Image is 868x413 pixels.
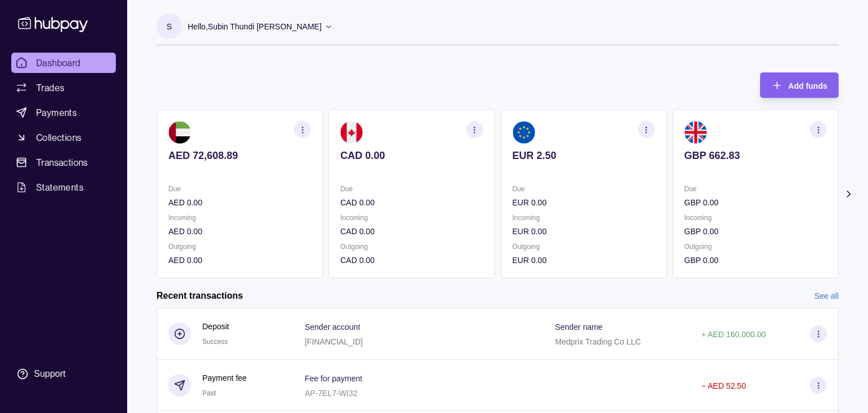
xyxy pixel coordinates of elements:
[36,131,81,144] span: Collections
[760,72,839,98] button: Add funds
[305,389,357,398] p: AP-7EL7-WI32
[34,368,66,380] div: Support
[202,389,216,397] span: Paid
[340,196,483,209] p: CAD 0.00
[202,320,229,333] p: Deposit
[684,225,827,238] p: GBP 0.00
[513,196,655,209] p: EUR 0.00
[684,240,827,253] p: Outgoing
[36,106,77,119] span: Payments
[168,121,191,144] img: ae
[168,254,311,266] p: AED 0.00
[168,196,311,209] p: AED 0.00
[684,149,827,162] p: GBP 662.83
[11,177,116,197] a: Statements
[684,121,707,144] img: gb
[202,372,247,384] p: Payment fee
[168,149,311,162] p: AED 72,608.89
[36,156,88,169] span: Transactions
[513,212,655,224] p: Incoming
[340,225,483,238] p: CAD 0.00
[340,240,483,253] p: Outgoing
[305,374,362,383] p: Fee for payment
[555,322,602,332] p: Sender name
[684,183,827,195] p: Due
[168,183,311,195] p: Due
[340,254,483,266] p: CAD 0.00
[168,225,311,238] p: AED 0.00
[11,53,116,73] a: Dashboard
[36,81,64,94] span: Trades
[555,337,641,346] p: Medprix Trading Co LLC
[340,121,363,144] img: ca
[340,183,483,195] p: Due
[11,102,116,123] a: Payments
[11,362,116,386] a: Support
[788,81,827,91] span: Add funds
[305,322,360,332] p: Sender account
[340,212,483,224] p: Incoming
[305,337,363,346] p: [FINANCIAL_ID]
[513,149,655,162] p: EUR 2.50
[701,381,746,390] p: − AED 52.50
[340,149,483,162] p: CAD 0.00
[36,56,81,70] span: Dashboard
[513,240,655,253] p: Outgoing
[684,254,827,266] p: GBP 0.00
[11,78,116,98] a: Trades
[167,20,172,33] p: S
[157,290,243,302] h2: Recent transactions
[513,121,535,144] img: eu
[513,183,655,195] p: Due
[188,20,322,33] p: Hello, Subin Thundi [PERSON_NAME]
[684,196,827,209] p: GBP 0.00
[36,180,84,194] span: Statements
[684,212,827,224] p: Incoming
[11,152,116,173] a: Transactions
[701,330,766,339] p: + AED 160,000.00
[513,254,655,266] p: EUR 0.00
[513,225,655,238] p: EUR 0.00
[202,338,228,346] span: Success
[814,290,839,302] a: See all
[11,127,116,148] a: Collections
[168,212,311,224] p: Incoming
[168,240,311,253] p: Outgoing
